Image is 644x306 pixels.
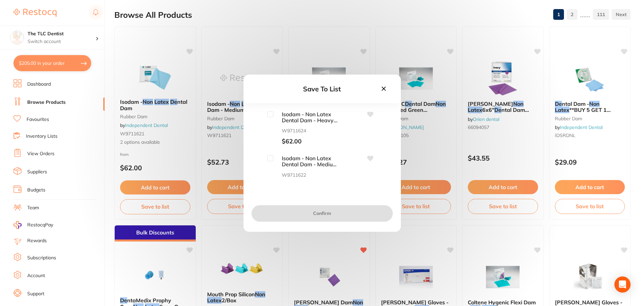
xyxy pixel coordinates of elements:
span: Save To List [303,85,341,93]
button: Confirm [252,205,393,221]
span: Isodam - Non Latex Dental Dam - Medium 80pk Bulk [273,155,341,168]
span: $62.00 [273,138,341,145]
span: Isodam - Non Latex Dental Dam - Heavy Duty [273,111,341,124]
div: Open Intercom Messenger [614,276,631,293]
span: W9711622 [273,172,341,178]
span: W9711624 [273,128,341,133]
